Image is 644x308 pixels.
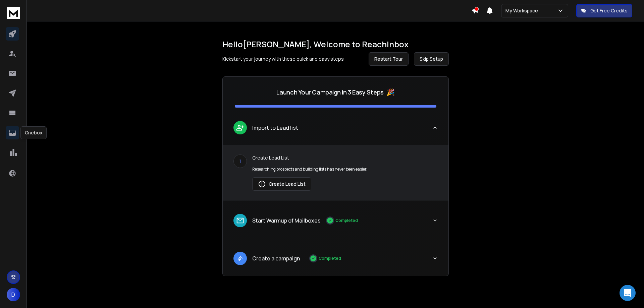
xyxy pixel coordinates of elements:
[223,208,448,238] button: leadStart Warmup of MailboxesCompleted
[576,4,632,17] button: Get Free Credits
[223,246,448,276] button: leadCreate a campaignCompleted
[505,7,541,14] p: My Workspace
[276,87,384,97] p: Launch Your Campaign in 3 Easy Steps
[7,288,20,301] button: D
[223,116,448,145] button: leadImport to Lead list
[590,7,628,14] p: Get Free Credits
[236,254,245,262] img: lead
[369,52,409,66] button: Restart Tour
[233,155,247,168] div: 1
[420,56,443,62] span: Skip Setup
[319,256,341,261] p: Completed
[252,124,298,132] p: Import to Lead list
[335,218,358,223] p: Completed
[252,217,321,225] p: Start Warmup of Mailboxes
[252,177,311,191] button: Create Lead List
[223,145,448,200] div: leadImport to Lead list
[222,39,449,50] h1: Hello [PERSON_NAME] , Welcome to ReachInbox
[20,126,47,139] div: Onebox
[414,52,449,66] button: Skip Setup
[258,180,266,188] img: lead
[7,7,20,19] img: logo
[252,155,438,161] p: Create Lead List
[236,216,245,225] img: lead
[386,87,395,97] span: 🎉
[236,123,245,132] img: lead
[252,254,300,262] p: Create a campaign
[222,56,344,62] p: Kickstart your journey with these quick and easy steps
[620,285,636,301] div: Open Intercom Messenger
[252,167,438,172] p: Researching prospects and building lists has never been easier.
